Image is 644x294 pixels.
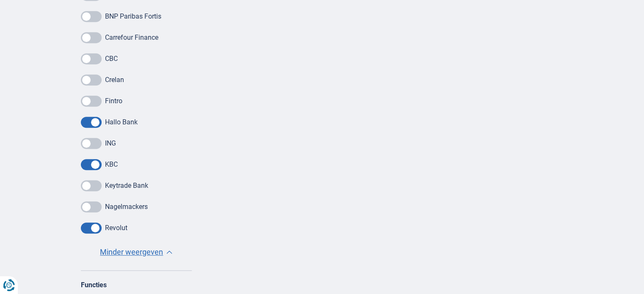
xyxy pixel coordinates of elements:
[81,281,107,289] font: Functies
[105,76,124,84] font: Crelan
[97,246,175,258] button: Minder weergeven ▲
[105,139,116,147] font: ING
[165,244,172,253] font: ▲
[100,247,163,256] font: Minder weergeven
[105,118,138,126] font: Hallo Bank
[105,12,161,20] font: BNP Paribas Fortis
[105,181,148,190] font: Keytrade Bank
[105,224,127,232] font: Revolut
[105,203,148,211] font: Nagelmackers
[105,33,158,41] font: Carrefour Finance
[105,160,118,168] font: KBC
[105,55,118,63] font: CBC
[105,97,122,105] font: Fintro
